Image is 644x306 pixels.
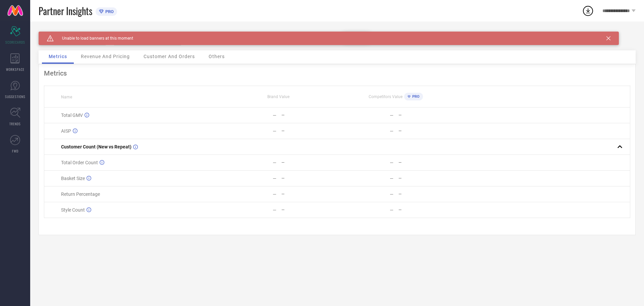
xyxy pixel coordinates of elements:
[398,176,454,181] div: —
[104,9,114,14] span: PRO
[5,40,25,45] span: SCORECARDS
[582,5,594,17] div: Open download list
[61,191,100,197] span: Return Percentage
[273,160,276,165] div: —
[390,191,393,197] div: —
[390,113,393,118] div: —
[61,144,131,149] span: Customer Count (New vs Repeat)
[281,192,337,196] div: —
[61,160,98,165] span: Total Order Count
[61,95,72,99] span: Name
[54,36,133,41] span: Unable to load banners at this moment
[411,94,420,99] span: PRO
[281,129,337,133] div: —
[61,113,83,118] span: Total GMV
[61,207,85,213] span: Style Count
[61,176,85,181] span: Basket Size
[398,129,454,133] div: —
[390,128,393,134] div: —
[9,121,21,126] span: TRENDS
[398,160,454,165] div: —
[390,207,393,213] div: —
[49,54,67,59] span: Metrics
[398,192,454,196] div: —
[281,176,337,181] div: —
[144,54,195,59] span: Customer And Orders
[81,54,130,59] span: Revenue And Pricing
[281,160,337,165] div: —
[39,4,92,18] span: Partner Insights
[390,176,393,181] div: —
[273,113,276,118] div: —
[273,207,276,213] div: —
[273,128,276,134] div: —
[5,94,25,99] span: SUGGESTIONS
[61,128,71,134] span: AISP
[12,148,18,154] span: FWD
[398,208,454,212] div: —
[267,94,289,99] span: Brand Value
[209,54,225,59] span: Others
[39,32,106,36] div: Brand
[273,191,276,197] div: —
[44,69,630,77] div: Metrics
[398,113,454,118] div: —
[390,160,393,165] div: —
[281,113,337,118] div: —
[273,176,276,181] div: —
[281,208,337,212] div: —
[6,67,24,72] span: WORKSPACE
[369,94,402,99] span: Competitors Value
